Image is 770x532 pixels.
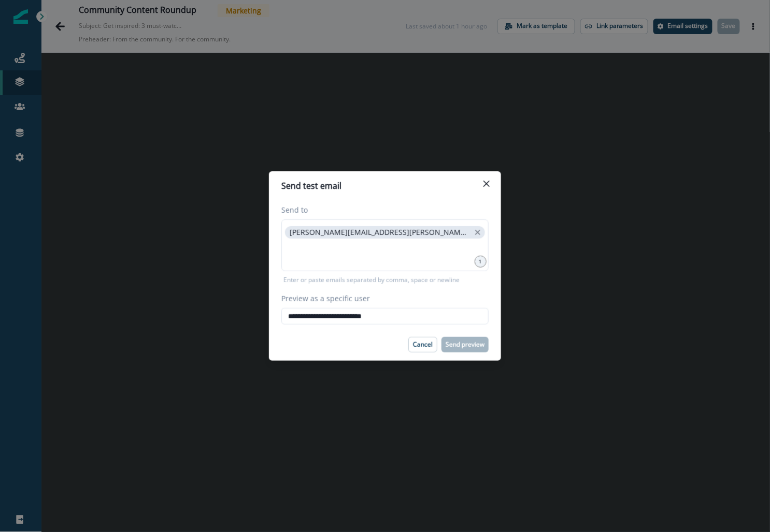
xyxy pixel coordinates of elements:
p: Cancel [413,341,433,348]
p: Send preview [446,341,484,348]
label: Preview as a specific user [281,293,482,304]
div: 1 [475,256,487,268]
label: Send to [281,204,482,215]
p: Send test email [281,180,341,192]
p: [PERSON_NAME][EMAIL_ADDRESS][PERSON_NAME][DOMAIN_NAME] [290,228,470,237]
p: Enter or paste emails separated by comma, space or newline [281,275,462,285]
button: Close [478,175,495,192]
button: Cancel [408,337,437,352]
button: close [473,227,482,238]
button: Send preview [441,337,489,352]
